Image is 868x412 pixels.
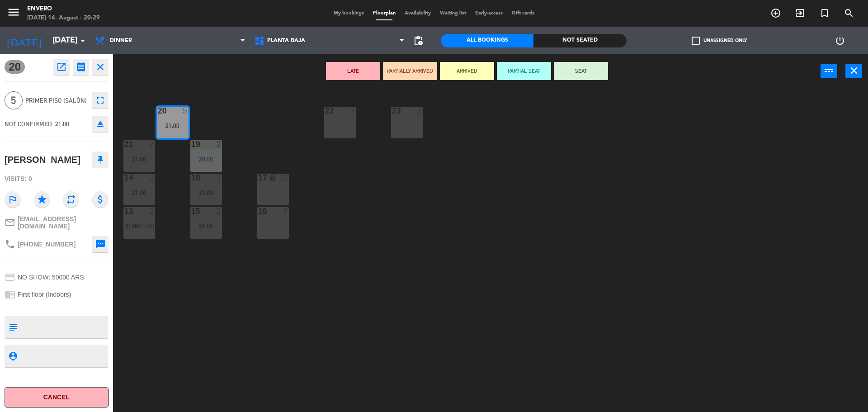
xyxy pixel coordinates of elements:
div: 19 [191,140,192,148]
span: [EMAIL_ADDRESS][DOMAIN_NAME] [18,215,108,230]
span: Waiting list [435,11,471,16]
i: menu [7,5,20,19]
div: [DATE] 14. August - 20:29 [27,14,100,23]
span: Gift cards [507,11,539,16]
i: person_pin [8,351,18,361]
i: outlined_flag [5,191,21,208]
i: star [34,191,50,208]
i: close [849,65,859,76]
button: menu [7,5,20,22]
button: open_in_new [53,59,70,75]
div: Not seated [533,34,626,47]
i: exit_to_app [795,8,806,19]
div: 8 [283,207,288,215]
span: 23:00 [140,223,154,230]
div: 13 [124,207,125,215]
i: mail_outline [5,217,15,228]
span: 5 [5,91,23,109]
label: Unassigned only [692,37,747,45]
span: Early-access [471,11,507,16]
span: pending_actions [413,35,424,46]
div: 5 [183,107,188,115]
button: close [845,64,862,78]
div: 3 [350,107,355,115]
span: 21:00 [55,120,69,128]
i: add_circle_outline [770,8,781,19]
button: close [92,59,108,75]
button: eject [92,116,108,132]
div: 21:00 [157,123,189,129]
span: [PHONE_NUMBER] [18,241,75,248]
div: Envero [27,5,100,14]
i: turned_in_not [819,8,830,19]
div: 21 [124,140,125,148]
i: lock [269,174,277,181]
div: 15 [191,207,192,215]
button: LATE [326,62,380,80]
i: open_in_new [56,62,67,72]
span: NOT CONFIRMED [5,120,52,128]
div: 10 [279,174,288,182]
i: subject [8,322,18,332]
i: attach_money [92,191,108,208]
i: chrome_reader_mode [5,289,15,300]
button: power_input [821,64,837,78]
i: eject [95,118,106,129]
span: check_box_outline_blank [692,37,700,45]
div: 21:00 [123,189,155,196]
i: repeat [63,191,79,208]
button: SEAT [554,62,608,80]
button: ARRIVED [440,62,494,80]
i: phone [5,239,15,250]
div: 2 [216,140,222,148]
span: Availability [400,11,435,16]
span: Primer piso (Salón) [25,95,88,106]
i: arrow_drop_down [77,35,88,46]
button: Cancel [5,387,108,407]
div: 22 [325,107,325,115]
i: search [844,8,854,19]
span: Planta Baja [267,38,305,44]
button: sms [92,236,108,252]
button: fullscreen [92,92,108,109]
i: power_input [824,65,835,76]
div: 2 [216,207,222,215]
div: 2 [149,207,155,215]
span: Dinner [110,38,132,44]
button: PARTIAL SEAT [497,62,551,80]
span: | [138,223,140,230]
div: 2 [216,174,222,182]
div: 21:00 [190,189,222,196]
div: 3 [417,107,422,115]
i: fullscreen [95,95,106,106]
i: credit_card [5,272,15,283]
div: All Bookings [441,34,533,47]
div: 20 [158,107,158,115]
span: Floorplan [368,11,400,16]
div: 14 [124,174,125,182]
a: mail_outline[EMAIL_ADDRESS][DOMAIN_NAME] [5,215,108,230]
button: receipt [73,59,89,75]
div: [PERSON_NAME] [5,152,80,167]
div: 17 [258,174,259,182]
div: 20:00 [190,156,222,162]
div: 18 [191,174,192,182]
div: 21:00 [123,156,155,162]
button: PARTIALLY ARRIVED [383,62,437,80]
span: NO SHOW: 50000 ARS [18,274,84,281]
i: sms [95,239,106,250]
i: close [95,62,106,72]
div: 2 [149,174,155,182]
div: 21:00 [190,223,222,229]
i: power_settings_new [835,35,845,46]
span: 21:00 [125,223,139,230]
i: receipt [75,62,86,72]
div: 2 [149,140,155,148]
div: 23 [392,107,392,115]
span: My bookings [329,11,368,16]
div: Visits: 0 [5,171,108,187]
div: 16 [258,207,259,215]
span: First floor (Indoors) [18,291,71,298]
span: 20 [5,60,25,74]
